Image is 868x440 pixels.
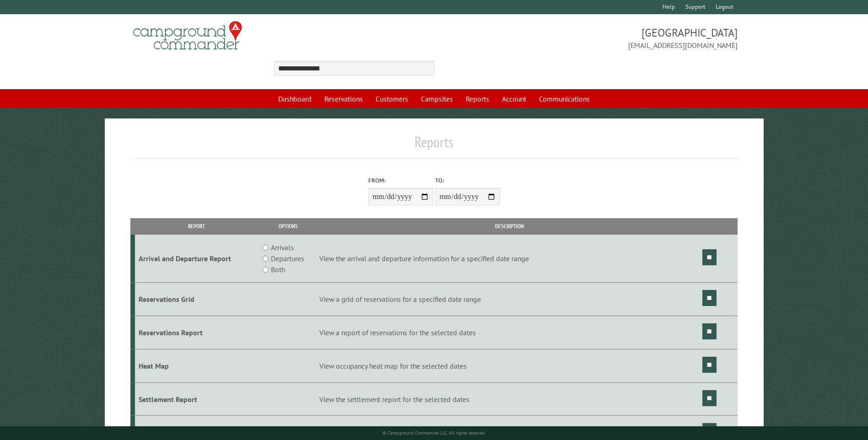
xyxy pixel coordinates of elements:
[135,235,258,283] td: Arrival and Departure Report
[318,235,701,283] td: View the arrival and departure information for a specified date range
[460,90,495,107] a: Reports
[130,18,245,54] img: Campground Commander
[318,316,701,349] td: View a report of reservations for the selected dates
[368,176,433,185] label: From:
[135,316,258,349] td: Reservations Report
[135,283,258,316] td: Reservations Grid
[496,90,532,107] a: Account
[318,218,701,234] th: Description
[383,430,486,436] small: © Campground Commander LLC. All rights reserved.
[370,90,414,107] a: Customers
[415,90,458,107] a: Campsites
[135,218,258,234] th: Report
[130,133,737,158] h1: Reports
[318,283,701,316] td: View a grid of reservations for a specified date range
[318,382,701,416] td: View the settlement report for the selected dates
[434,25,738,51] span: [GEOGRAPHIC_DATA] [EMAIL_ADDRESS][DOMAIN_NAME]
[318,349,701,382] td: View occupancy heat map for the selected dates
[319,90,368,107] a: Reservations
[435,176,500,185] label: To:
[135,382,258,416] td: Settlement Report
[271,264,285,275] label: Both
[534,90,595,107] a: Communications
[135,349,258,382] td: Heat Map
[271,253,304,264] label: Departures
[271,242,294,253] label: Arrivals
[258,218,318,234] th: Options
[273,90,317,107] a: Dashboard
